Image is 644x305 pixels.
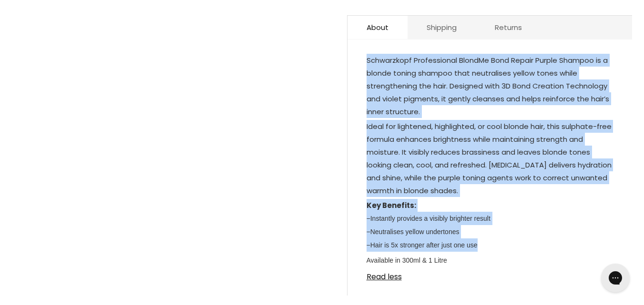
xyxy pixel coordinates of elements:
span: Available in 300ml & 1 Litre [367,256,447,264]
span: Instantly provides a visibly brighter result [370,215,491,222]
a: About [348,16,408,39]
iframe: Gorgias live chat messenger [596,260,634,295]
strong: Key Benefits: [367,200,416,210]
a: Shipping [408,16,476,39]
p: Schwarzkopf Professional BlondMe Bond Repair Purple Shampoo is a blonde toning shampoo that neutr... [367,54,613,120]
a: Read less [367,267,613,281]
p: Ideal for lightened, highlighted, or cool blonde hair, this sulphate-free formula enhances bright... [367,120,613,199]
span: − [367,241,370,249]
span: − [367,215,370,222]
span: Hair is 5x stronger after just one use [370,241,478,249]
a: Returns [476,16,541,39]
span: Neutralises yellow undertones [370,228,460,236]
span: − [367,228,370,236]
